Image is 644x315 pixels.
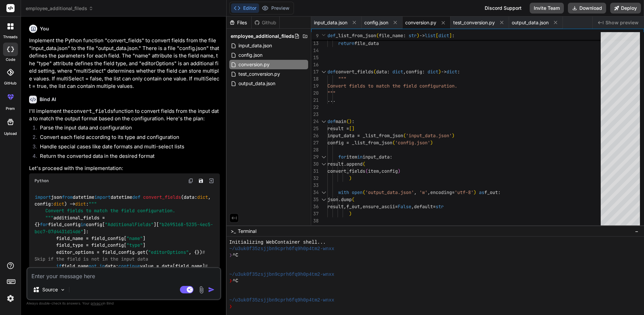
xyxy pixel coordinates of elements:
span: from [62,194,73,200]
span: ( [346,118,349,124]
span: in [80,222,86,228]
button: Preview [259,3,292,13]
span: encoding= [430,189,455,195]
div: 21 [311,97,319,104]
h6: Bind AI [40,96,56,103]
span: config = _list_from_json [327,140,392,146]
span: , [403,69,406,75]
span: dict [75,201,86,207]
span: ^C [233,278,238,284]
span: False [398,203,411,210]
button: Save file [196,176,206,186]
span: ) [474,189,476,195]
span: def [327,69,336,75]
span: Convert fields to match the field configuratio [327,83,452,89]
div: 19 [311,82,319,90]
div: 13 [311,40,319,47]
span: privacy [91,301,103,305]
span: data: , config: [34,194,213,207]
p: Source [42,286,58,293]
span: result.append [327,161,363,167]
div: 20 [311,90,319,97]
span: ) [349,211,352,217]
span: if [56,263,62,269]
span: ~/u3uk0f35zsjjbn9cprh6fq9h0p4tm2-wnxx [229,271,335,278]
span: 9 [311,32,319,40]
div: 30 [311,161,319,168]
span: import [94,194,111,200]
span: ( [352,196,354,202]
div: 39 [311,224,319,232]
li: Convert each field according to its type and configuration [34,134,220,143]
span: : [352,118,354,124]
span: , [428,189,430,195]
span: "name" [127,235,143,241]
span: dict [197,194,208,200]
span: ~/u3uk0f35zsjjbn9cprh6fq9h0p4tm2-wnxx [229,246,335,252]
span: ( [363,189,365,195]
span: "AdditionalFields" [105,222,154,228]
span: ❯ [229,278,233,284]
span: "b2695168-5235-4ec5-bcc7-07d4431d14d6" [34,222,213,235]
span: import [35,194,51,200]
span: file_data [354,40,379,46]
span: str [436,203,444,210]
div: 27 [311,139,319,146]
span: , [379,168,382,174]
span: str [409,32,417,39]
span: config.json [238,51,263,59]
span: not [89,263,97,269]
div: 37 [311,210,319,217]
span: def [327,118,336,124]
div: Files [227,19,251,26]
span: ~/u3uk0f35zsjjbn9cprh6fq9h0p4tm2-wnxx [229,297,335,304]
span: 'output_data.json' [365,189,414,195]
span: config [406,69,422,75]
span: ) [349,118,352,124]
div: 34 [311,189,319,196]
span: dict [438,32,449,39]
span: test_conversion.py [238,70,281,78]
span: − [635,228,639,235]
button: − [634,226,640,237]
span: , [414,189,417,195]
div: Click to collapse the range. [319,153,328,161]
span: n. [452,83,457,89]
span: 'w' [419,189,428,195]
span: : [498,189,501,195]
p: I'll implement the function to convert fields from the input data to match the output format base... [29,107,220,123]
span: -> [441,69,446,75]
span: result = [327,125,349,131]
div: 32 [311,175,319,182]
span: ) [417,32,419,39]
span: , [344,203,346,210]
div: Click to collapse the range. [319,189,328,196]
div: 33 [311,182,319,189]
button: Download [568,3,606,14]
span: "type" [127,242,143,248]
span: convert_fields [327,168,365,174]
div: Click to collapse the range. [319,161,328,168]
span: Initializing WebContainer shell... [229,239,326,246]
span: result [327,203,344,210]
span: : [452,32,455,39]
span: # Skip if the field is not in the input data [34,249,208,262]
div: 26 [311,132,319,139]
span: ) [430,140,433,146]
span: [ [349,125,352,131]
span: Show preview [605,19,639,26]
span: dict [53,201,64,207]
span: in [99,263,105,269]
span: ( [376,32,379,39]
span: employee_additional_fileds [26,5,93,12]
span: 'input_data.json' [406,132,452,139]
span: , [360,203,363,210]
p: Always double-check its answers. Your in Bind [26,300,221,307]
span: input_data.json [238,42,273,50]
span: _list_from_json [336,32,376,39]
span: output_data.json [512,19,549,26]
span: Terminal [238,228,256,235]
label: code [6,57,15,63]
span: """ [338,76,346,82]
span: Python [34,178,49,184]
